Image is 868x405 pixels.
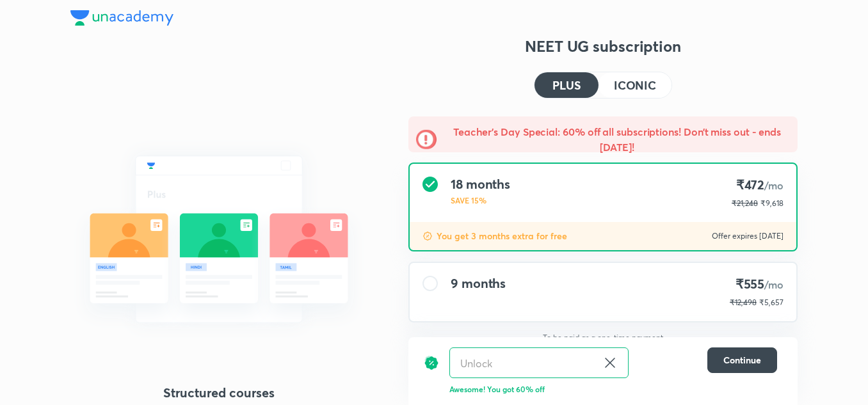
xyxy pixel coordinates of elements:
span: Continue [723,354,761,367]
p: SAVE 15% [451,195,510,206]
h4: ICONIC [614,79,656,91]
span: /mo [764,179,784,192]
h4: ₹555 [730,276,784,293]
span: ₹9,618 [760,198,784,208]
p: Offer expires [DATE] [712,231,784,241]
img: daily_live_classes_be8fa5af21.svg [70,128,367,351]
p: You get 3 months extra for free [437,230,567,242]
span: /mo [764,278,784,291]
img: Company Logo [70,10,173,26]
h4: 18 months [451,177,510,192]
h4: ₹472 [732,177,784,194]
img: - [416,129,437,150]
p: ₹21,248 [732,198,758,209]
h4: PLUS [552,79,581,91]
h4: 9 months [451,276,506,291]
button: PLUS [534,72,599,98]
p: ₹12,498 [730,297,757,308]
h3: NEET UG subscription [408,36,798,56]
button: Continue [707,347,777,373]
p: Awesome! You got 60% off [449,383,777,395]
p: To be paid as a one-time payment [398,333,808,343]
img: discount [424,347,439,378]
button: ICONIC [599,72,671,98]
input: Have a referral code? [450,348,597,378]
h5: Teacher’s Day Special: 60% off all subscriptions! Don’t miss out - ends [DATE]! [444,124,790,155]
span: ₹5,657 [759,298,784,307]
img: discount [422,231,433,241]
h4: Structured courses [70,383,367,402]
